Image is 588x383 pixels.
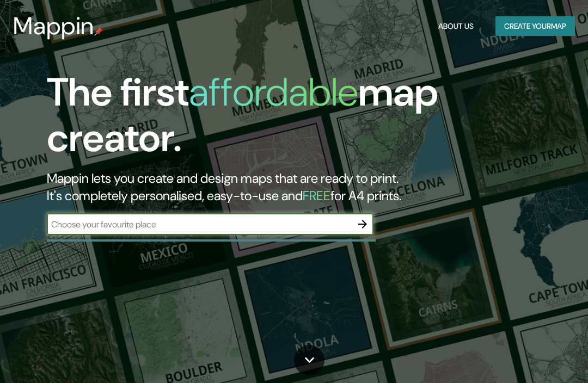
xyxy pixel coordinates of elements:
[189,67,358,118] h1: affordable
[47,218,352,231] input: Choose your favourite place
[495,16,575,36] button: Create yourmap
[47,70,517,170] h1: The first map creator.
[434,16,478,36] button: About Us
[303,187,330,204] h5: FREE
[47,170,517,205] h2: Mappin lets you create and design maps that are ready to print. It's completely personalised, eas...
[94,27,103,36] img: mappin-pin
[13,12,94,40] h3: Mappin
